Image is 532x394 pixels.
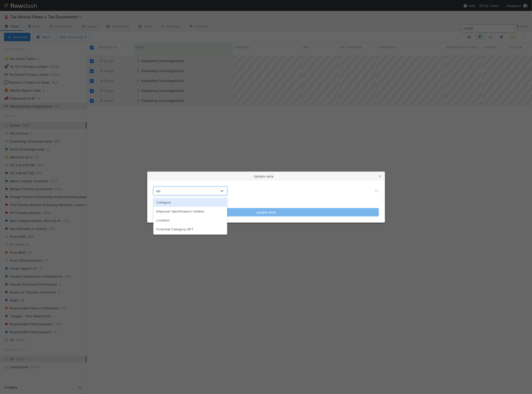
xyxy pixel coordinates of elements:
[153,198,227,207] div: Category
[153,225,227,234] div: Potential Category GPT
[153,208,379,216] button: Update data
[153,207,227,216] div: Employer identification number
[153,216,227,225] div: Location
[147,172,385,181] div: Update data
